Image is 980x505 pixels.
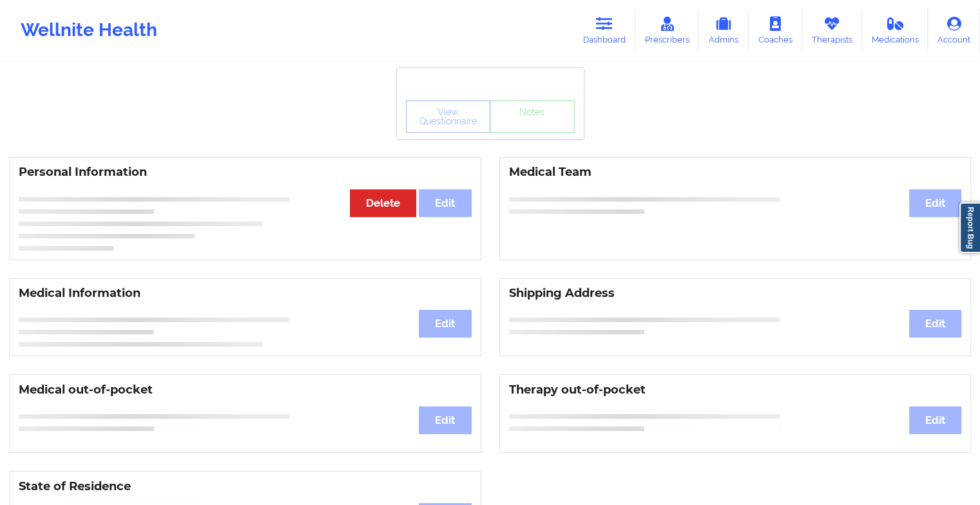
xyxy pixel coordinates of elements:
[749,9,802,52] a: Coaches
[509,383,962,397] h3: Therapy out-of-pocket
[959,202,980,253] a: Report Bug
[802,9,862,52] a: Therapists
[19,383,472,397] h3: Medical out-of-pocket
[573,9,635,52] a: Dashboard
[698,9,749,52] a: Admins
[928,9,980,52] a: Account
[509,165,962,180] h3: Medical Team
[862,9,928,52] a: Medications
[635,9,699,52] a: Prescribers
[19,165,472,180] h3: Personal Information
[19,479,472,494] h3: State of Residence
[350,189,416,217] button: Delete
[509,286,962,301] h3: Shipping Address
[19,286,472,301] h3: Medical Information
